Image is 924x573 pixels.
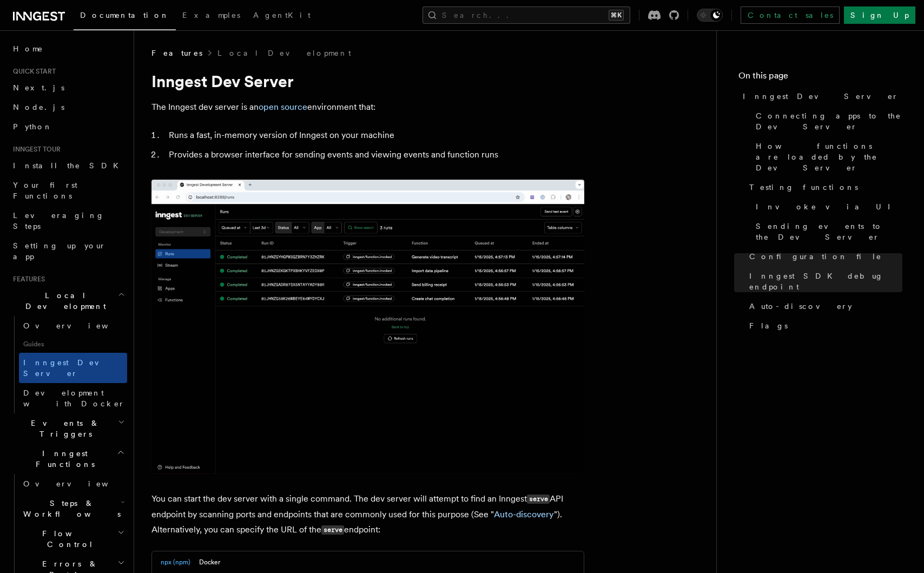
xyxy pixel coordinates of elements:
[13,241,106,261] span: Setting up your app
[749,320,788,331] span: Flags
[217,48,351,58] a: Local Development
[9,39,127,58] a: Home
[19,316,127,335] a: Overview
[423,6,630,24] button: Search...⌘K
[9,145,61,154] span: Inngest tour
[74,3,176,30] a: Documentation
[749,271,902,292] span: Inngest SDK debug endpoint
[743,91,899,102] span: Inngest Dev Server
[745,266,902,297] a: Inngest SDK debug endpoint
[166,128,584,143] li: Runs a fast, in-memory version of Inngest on your machine
[151,48,202,58] span: Features
[13,161,125,170] span: Install the SDK
[13,83,64,92] span: Next.js
[751,136,902,177] a: How functions are loaded by the Dev Server
[697,9,723,22] button: Toggle dark mode
[166,147,584,162] li: Provides a browser interface for sending events and viewing events and function runs
[19,493,127,524] button: Steps & Workflows
[9,78,127,97] a: Next.js
[844,6,915,24] a: Sign Up
[247,3,317,29] a: AgentKit
[9,206,127,236] a: Leveraging Steps
[176,3,247,29] a: Examples
[19,498,121,519] span: Steps & Workflows
[9,236,127,266] a: Setting up your app
[756,110,902,132] span: Connecting apps to the Dev Server
[9,97,127,117] a: Node.js
[741,6,840,24] a: Contact sales
[259,102,307,112] a: open source
[609,10,624,21] kbd: ⌘K
[151,100,584,115] p: The Inngest dev server is an environment that:
[751,216,902,247] a: Sending events to the Dev Server
[756,201,900,212] span: Invoke via UI
[9,286,127,316] button: Local Development
[738,87,902,106] a: Inngest Dev Server
[749,251,882,262] span: Configuration file
[19,528,117,550] span: Flow Control
[9,117,127,136] a: Python
[321,525,344,535] code: serve
[751,106,902,136] a: Connecting apps to the Dev Server
[182,11,240,19] span: Examples
[756,141,902,173] span: How functions are loaded by the Dev Server
[9,156,127,175] a: Install the SDK
[738,69,902,87] h4: On this page
[749,182,858,193] span: Testing functions
[13,211,104,230] span: Leveraging Steps
[9,275,45,284] span: Features
[19,335,127,353] span: Guides
[19,383,127,413] a: Development with Docker
[23,321,135,330] span: Overview
[751,197,902,216] a: Invoke via UI
[13,103,64,111] span: Node.js
[745,177,902,197] a: Testing functions
[9,444,127,474] button: Inngest Functions
[9,418,118,439] span: Events & Triggers
[23,479,135,488] span: Overview
[19,353,127,383] a: Inngest Dev Server
[13,181,77,200] span: Your first Functions
[9,316,127,413] div: Local Development
[13,122,52,131] span: Python
[745,297,902,316] a: Auto-discovery
[23,388,125,408] span: Development with Docker
[80,11,169,19] span: Documentation
[756,221,902,242] span: Sending events to the Dev Server
[494,509,554,519] a: Auto-discovery
[19,474,127,493] a: Overview
[9,448,117,470] span: Inngest Functions
[527,495,550,504] code: serve
[151,180,584,474] img: Dev Server Demo
[9,175,127,206] a: Your first Functions
[745,316,902,335] a: Flags
[13,43,43,54] span: Home
[151,71,584,91] h1: Inngest Dev Server
[9,67,56,76] span: Quick start
[23,358,116,378] span: Inngest Dev Server
[151,491,584,538] p: You can start the dev server with a single command. The dev server will attempt to find an Innges...
[745,247,902,266] a: Configuration file
[19,524,127,554] button: Flow Control
[9,413,127,444] button: Events & Triggers
[253,11,311,19] span: AgentKit
[9,290,118,312] span: Local Development
[749,301,852,312] span: Auto-discovery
